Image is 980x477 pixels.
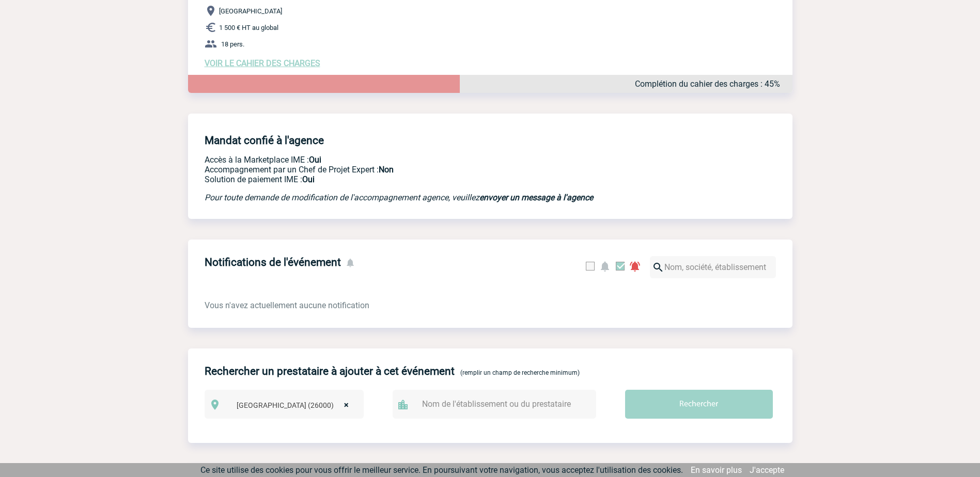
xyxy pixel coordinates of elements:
span: 1 500 € HT au global [219,24,278,31]
h4: Mandat confié à l'agence [205,134,324,147]
a: VOIR LE CAHIER DES CHARGES [205,58,320,68]
em: Pour toute demande de modification de l'accompagnement agence, veuillez [205,193,593,202]
h4: Rechercher un prestataire à ajouter à cet événement [205,365,455,377]
span: (remplir un champ de recherche minimum) [460,369,580,376]
span: 18 pers. [221,40,244,48]
span: Valence (26000) [232,398,359,412]
input: Nom de l'établissement ou du prestataire [419,396,580,411]
span: Vous n'avez actuellement aucune notification [205,300,369,310]
span: [GEOGRAPHIC_DATA] [219,7,282,15]
input: Rechercher [625,390,773,419]
b: Non [379,165,394,174]
span: Ce site utilise des cookies pour vous offrir le meilleur service. En poursuivant votre navigation... [200,465,683,475]
b: Oui [309,155,321,165]
p: Accès à la Marketplace IME : [205,155,633,165]
a: En savoir plus [691,465,742,475]
h4: Notifications de l'événement [205,256,341,268]
p: Prestation payante [205,165,633,174]
span: × [344,398,349,412]
p: Conformité aux process achat client, Prise en charge de la facturation, Mutualisation de plusieur... [205,174,633,184]
a: J'accepte [750,465,784,475]
a: envoyer un message à l'agence [479,193,593,202]
b: Oui [302,174,315,184]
